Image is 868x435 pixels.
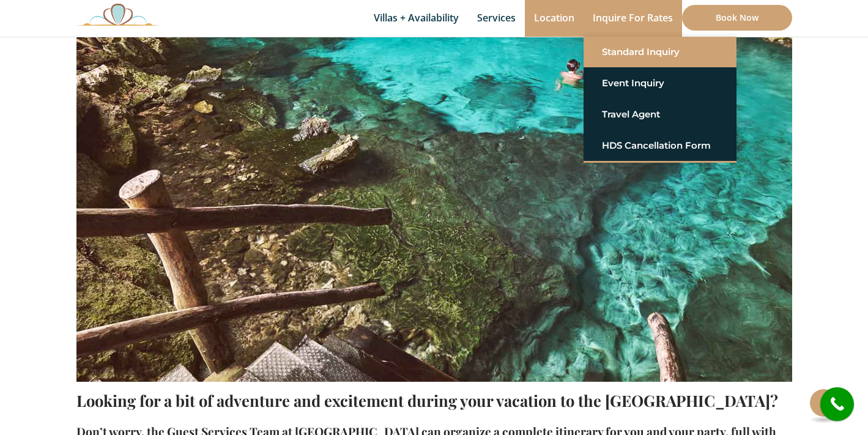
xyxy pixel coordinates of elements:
[602,103,718,125] a: Travel Agent
[820,387,854,421] a: call
[682,5,792,31] a: Book Now
[76,388,792,413] h2: Looking for a bit of adventure and excitement during your vacation to the [GEOGRAPHIC_DATA]?
[823,390,851,418] i: call
[602,135,718,157] a: HDS Cancellation Form
[602,72,718,94] a: Event Inquiry
[76,3,160,26] img: Awesome Logo
[602,41,718,63] a: Standard Inquiry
